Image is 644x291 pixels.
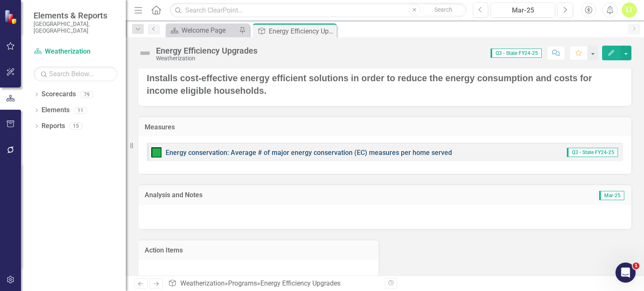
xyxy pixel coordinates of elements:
[491,3,555,18] button: Mar-25
[260,279,340,287] div: Energy Efficiency Upgrades
[269,26,335,36] div: Energy Efficiency Upgrades
[633,263,639,269] span: 1
[80,91,93,98] div: 79
[147,73,592,96] span: Installs cost-effective energy efficient solutions in order to reduce the energy consumption and ...
[42,90,76,99] a: Scorecards
[151,147,161,157] img: On Target
[615,263,636,283] iframe: Intercom live chat
[34,67,117,81] input: Search Below...
[4,10,19,24] img: ClearPoint Strategy
[69,123,83,130] div: 15
[74,107,87,114] div: 11
[34,47,117,57] a: Weatherization
[228,279,257,287] a: Programs
[34,10,117,21] span: Elements & Reports
[138,46,152,60] img: Not Defined
[166,149,452,157] a: Energy conservation: Average # of major energy conservation (EC) measures per home served
[491,49,542,58] span: Q3 - State FY24-25
[182,25,237,36] div: Welcome Page
[434,6,452,13] span: Search
[168,279,379,288] div: » »
[180,279,225,287] a: Weatherization
[42,121,65,131] a: Reports
[145,191,476,199] h3: Analysis and Notes
[156,46,257,55] div: Energy Efficiency Upgrades
[493,5,552,15] div: Mar-25
[145,247,372,254] h3: Action Items
[145,124,625,131] h3: Measures
[170,3,466,18] input: Search ClearPoint...
[423,4,465,16] button: Search
[168,25,237,36] a: Welcome Page
[567,148,618,157] span: Q3 - State FY24-25
[622,3,637,18] button: LT
[156,55,257,62] div: Weatherization
[42,106,70,115] a: Elements
[599,191,624,200] span: Mar-25
[34,21,117,34] small: [GEOGRAPHIC_DATA], [GEOGRAPHIC_DATA]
